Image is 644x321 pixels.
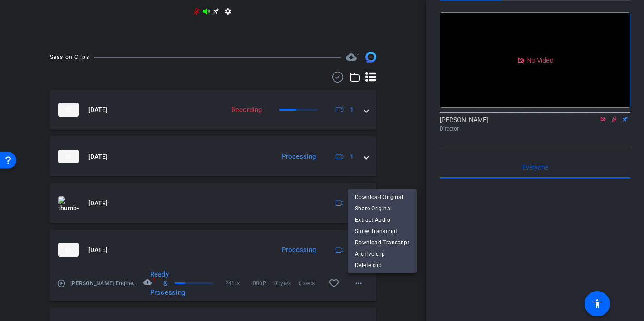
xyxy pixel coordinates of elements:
[355,248,409,259] span: Archive clip
[355,259,409,270] span: Delete clip
[355,214,409,225] span: Extract Audio
[355,237,409,248] span: Download Transcript
[355,203,409,214] span: Share Original
[355,225,409,236] span: Show Transcript
[355,191,409,202] span: Download Original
